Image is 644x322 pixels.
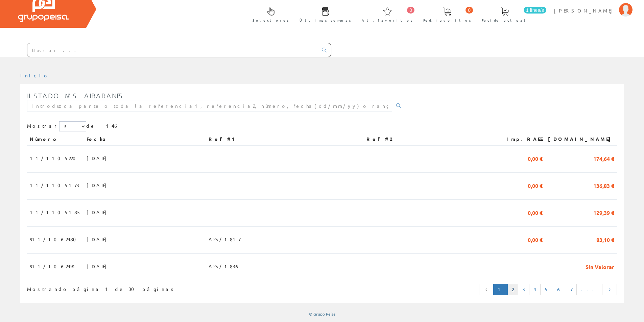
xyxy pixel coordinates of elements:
[528,233,543,245] span: 0,00 €
[30,179,79,191] span: 11/1105173
[593,206,614,218] span: 129,39 €
[495,133,545,145] th: Imp.RAEE
[540,284,553,295] a: 5
[576,284,602,295] a: ...
[30,261,78,272] span: 911/1062491
[362,17,413,24] span: Art. favoritos
[27,43,318,57] input: Buscar ...
[87,206,110,218] span: [DATE]
[27,133,84,145] th: Número
[553,284,566,295] a: 6
[593,152,614,164] span: 174,64 €
[554,7,616,14] span: [PERSON_NAME]
[253,17,289,24] span: Selectores
[528,152,543,164] span: 0,00 €
[524,7,546,14] span: 1 línea/s
[300,17,351,24] span: Últimas compras
[466,7,473,14] span: 0
[20,311,624,317] div: © Grupo Peisa
[545,133,617,145] th: [DOMAIN_NAME]
[596,233,614,245] span: 83,10 €
[87,261,110,272] span: [DATE]
[206,133,364,145] th: Ref #1
[364,133,495,145] th: Ref #2
[30,152,80,164] span: 11/1105220
[479,284,494,295] a: Página anterior
[20,72,49,78] a: Inicio
[566,284,577,295] a: 7
[209,261,240,272] span: A25/1836
[554,2,633,8] a: [PERSON_NAME]
[518,284,529,295] a: 3
[475,2,548,26] a: 1 línea/s Pedido actual
[87,179,110,191] span: [DATE]
[209,233,240,245] span: A25/1817
[407,7,414,14] span: 0
[27,92,123,100] span: Listado mis albaranes
[507,284,518,295] a: 2
[59,121,86,131] select: Mostrar
[87,233,110,245] span: [DATE]
[30,206,81,218] span: 11/1105185
[423,17,471,24] span: Ped. favoritos
[293,2,355,26] a: Últimas compras
[602,284,617,295] a: Página siguiente
[27,121,86,131] label: Mostrar
[30,233,80,245] span: 911/1062480
[27,283,267,293] div: Mostrando página 1 de 30 páginas
[27,100,392,112] input: Introduzca parte o toda la referencia1, referencia2, número, fecha(dd/mm/yy) o rango de fechas(dd...
[529,284,541,295] a: 4
[87,152,110,164] span: [DATE]
[528,179,543,191] span: 0,00 €
[528,206,543,218] span: 0,00 €
[593,179,614,191] span: 136,83 €
[246,2,292,26] a: Selectores
[586,261,614,272] span: Sin Valorar
[84,133,206,145] th: Fecha
[27,121,617,133] div: de 146
[493,284,508,295] a: Página actual
[482,17,528,24] span: Pedido actual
